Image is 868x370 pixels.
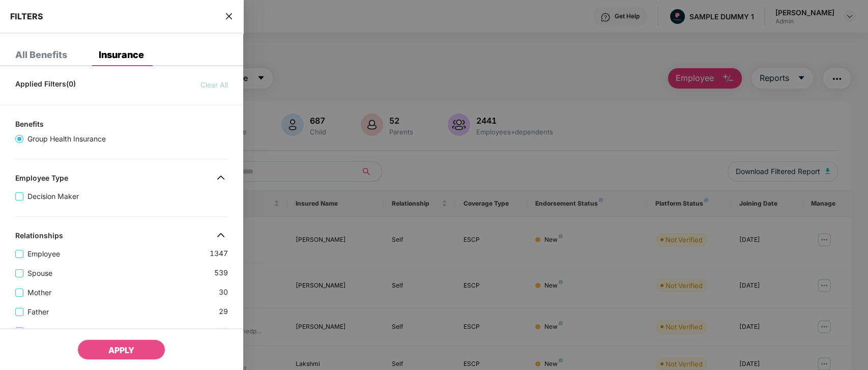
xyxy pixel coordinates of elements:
[214,267,228,279] span: 539
[23,268,56,279] span: Spouse
[108,345,134,355] span: APPLY
[219,306,228,318] span: 29
[10,11,43,21] span: FILTERS
[15,79,76,91] span: Applied Filters(0)
[23,306,53,318] span: Father
[213,227,229,243] img: svg+xml;base64,PHN2ZyB4bWxucz0iaHR0cDovL3d3dy53My5vcmcvMjAwMC9zdmciIHdpZHRoPSIzMiIgaGVpZ2h0PSIzMi...
[214,325,228,337] span: 696
[219,287,228,298] span: 30
[15,50,67,60] div: All Benefits
[15,174,68,186] div: Employee Type
[15,231,63,243] div: Relationships
[210,248,228,260] span: 1347
[23,133,110,145] span: Group Health Insurance
[23,248,64,260] span: Employee
[23,191,83,202] span: Decision Maker
[99,50,144,60] div: Insurance
[213,169,229,186] img: svg+xml;base64,PHN2ZyB4bWxucz0iaHR0cDovL3d3dy53My5vcmcvMjAwMC9zdmciIHdpZHRoPSIzMiIgaGVpZ2h0PSIzMi...
[77,339,165,360] button: APPLY
[200,79,228,91] span: Clear All
[23,326,48,337] span: Child
[225,11,233,21] span: close
[23,287,55,298] span: Mother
